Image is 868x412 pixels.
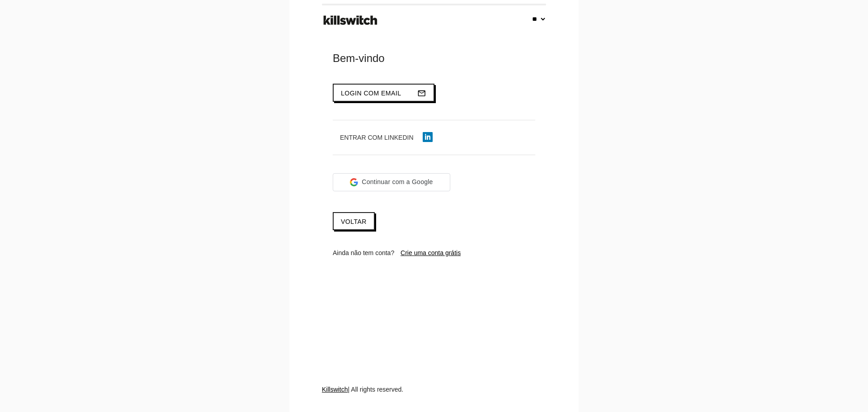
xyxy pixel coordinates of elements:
[321,12,379,28] img: ks-logo-black-footer.png
[362,177,433,187] span: Continuar com a Google
[423,132,433,142] img: linkedin-icon.png
[417,85,426,102] i: mail_outline
[340,134,414,141] span: Entrar com LinkedIn
[333,129,440,146] button: Entrar com LinkedIn
[333,51,535,66] div: Bem-vindo
[401,249,461,256] a: Crie uma conta grátis
[322,386,348,393] a: Killswitch
[341,90,401,97] span: Login com email
[322,385,546,412] div: | All rights reserved.
[333,249,394,256] span: Ainda não tem conta?
[333,173,450,191] div: Continuar com a Google
[333,84,434,102] button: Login com emailmail_outline
[333,212,375,230] a: Voltar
